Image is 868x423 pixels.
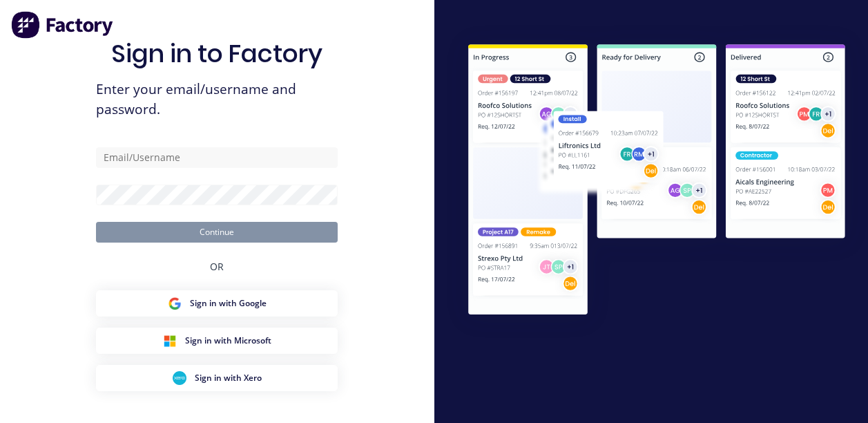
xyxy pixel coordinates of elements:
[11,11,115,39] img: Factory
[210,243,224,290] div: OR
[185,335,271,347] span: Sign in with Microsoft
[168,297,182,310] img: Google Sign in
[96,328,338,354] button: Microsoft Sign inSign in with Microsoft
[96,365,338,391] button: Xero Sign inSign in with Xero
[173,371,186,385] img: Xero Sign in
[96,222,338,243] button: Continue
[111,39,322,68] h1: Sign in to Factory
[96,79,338,120] span: Enter your email/username and password.
[96,147,338,168] input: Email/Username
[195,372,262,384] span: Sign in with Xero
[190,297,267,310] span: Sign in with Google
[96,290,338,317] button: Google Sign inSign in with Google
[163,334,177,348] img: Microsoft Sign in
